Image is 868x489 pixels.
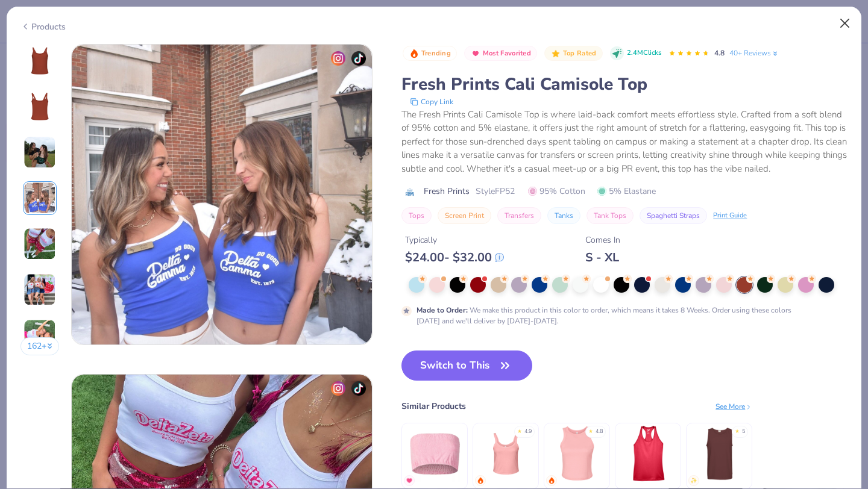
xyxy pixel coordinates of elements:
[834,12,857,35] button: Close
[528,185,585,198] span: 95% Cotton
[401,207,432,224] button: Tops
[406,477,413,484] img: MostFav.gif
[477,477,484,484] img: trending.gif
[421,50,451,57] span: Trending
[524,428,532,436] div: 4.9
[476,185,515,198] span: Style FP52
[405,250,504,265] div: $ 24.00 - $ 32.00
[713,211,747,221] div: Print Guide
[627,48,661,58] span: 2.4M Clicks
[551,49,561,58] img: Top Rated sort
[620,425,677,482] img: Team 365 Ladies' Zone Performance Racerback Tank
[331,381,345,396] img: insta-icon.png
[401,73,848,96] div: Fresh Prints Cali Camisole Top
[401,187,418,197] img: brand logo
[549,425,606,482] img: Bella + Canvas Ladies' Micro Ribbed Racerback Tank
[690,477,697,484] img: newest.gif
[585,234,620,246] div: Comes In
[477,425,535,482] img: Bella Canvas Ladies' Micro Ribbed Scoop Tank
[729,48,779,58] a: 40+ Reviews
[483,50,531,57] span: Most Favorited
[405,234,504,246] div: Typically
[72,45,372,344] img: 6aa44576-286c-4e6e-ab1d-326954c3f3b8
[24,319,56,352] img: User generated content
[517,428,522,432] div: ★
[417,305,468,315] strong: Made to Order :
[547,207,580,224] button: Tanks
[351,381,366,396] img: tiktok-icon.png
[401,400,466,413] div: Similar Products
[331,51,345,66] img: insta-icon.png
[25,46,54,75] img: Front
[401,108,848,176] div: The Fresh Prints Cali Camisole Top is where laid-back comfort meets effortless style. Crafted fro...
[406,96,457,108] button: copy to clipboard
[691,425,748,482] img: Comfort Colors Adult Heavyweight RS Tank
[735,428,740,432] div: ★
[438,207,491,224] button: Screen Print
[403,46,457,61] button: Badge Button
[742,428,745,436] div: 5
[597,185,656,198] span: 5% Elastane
[409,49,419,58] img: Trending sort
[20,20,66,33] div: Products
[668,44,709,63] div: 4.8 Stars
[24,228,56,260] img: User generated content
[24,136,56,169] img: User generated content
[497,207,541,224] button: Transfers
[588,428,593,432] div: ★
[20,337,60,355] button: 162+
[24,273,56,306] img: User generated content
[544,46,602,61] button: Badge Button
[417,305,794,326] div: We make this product in this color to order, which means it takes 8 Weeks. Order using these colo...
[406,425,464,482] img: Fresh Prints Terry Bandeau
[548,477,555,484] img: trending.gif
[585,250,620,265] div: S - XL
[596,428,603,436] div: 4.8
[715,401,752,412] div: See More
[587,207,634,224] button: Tank Tops
[401,350,532,381] button: Switch to This
[351,51,366,66] img: tiktok-icon.png
[471,49,480,58] img: Most Favorited sort
[563,50,597,57] span: Top Rated
[640,207,707,224] button: Spaghetti Straps
[24,182,56,214] img: User generated content
[714,48,725,58] span: 4.8
[464,46,537,61] button: Badge Button
[424,185,470,198] span: Fresh Prints
[25,92,54,121] img: Back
